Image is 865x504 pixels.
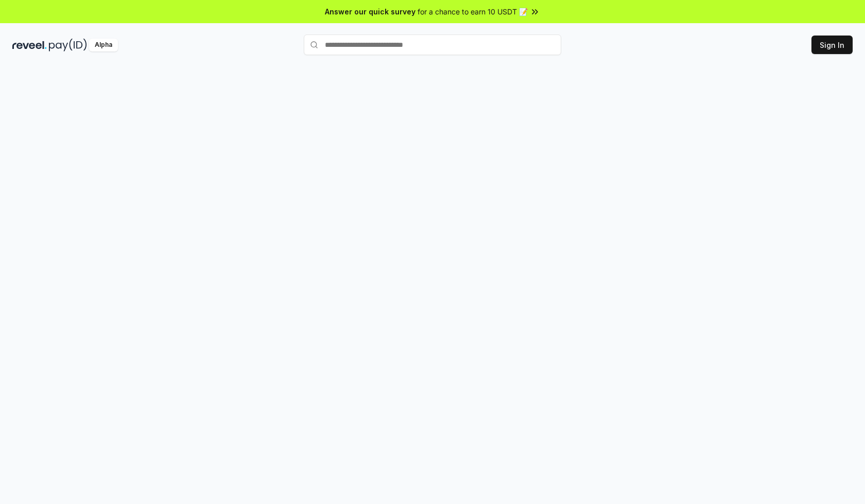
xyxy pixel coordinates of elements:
[418,6,528,17] span: for a chance to earn 10 USDT 📝
[12,39,47,51] img: reveel_dark
[325,6,416,17] span: Answer our quick survey
[49,39,87,51] img: pay_id
[811,36,853,54] button: Sign In
[89,39,118,51] div: Alpha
